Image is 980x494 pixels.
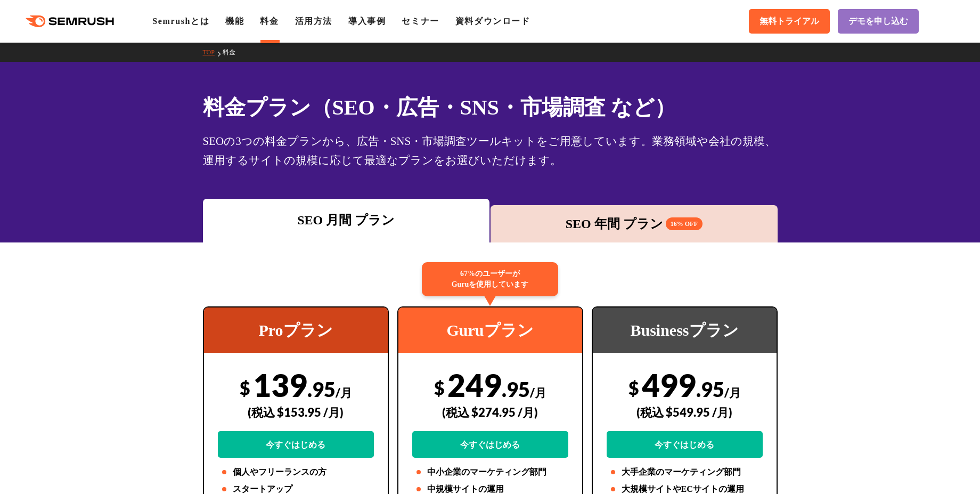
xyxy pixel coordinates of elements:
div: Businessプラン [593,307,777,353]
span: $ [240,377,250,399]
span: /月 [336,385,352,400]
div: (税込 $274.95 /月) [412,393,568,431]
a: 料金 [260,17,279,26]
h1: 料金プラン（SEO・広告・SNS・市場調査 など） [203,92,778,123]
a: 今すぐはじめる [607,431,763,458]
div: (税込 $153.95 /月) [218,393,374,431]
a: 料金 [223,48,243,56]
li: 個人やフリーランスの方 [218,466,374,479]
div: 249 [412,366,568,458]
div: 139 [218,366,374,458]
a: セミナー [402,17,439,26]
a: 資料ダウンロード [455,17,530,26]
a: 今すぐはじめる [412,431,568,458]
div: 499 [607,366,763,458]
span: $ [434,377,445,399]
div: SEOの3つの料金プランから、広告・SNS・市場調査ツールキットをご用意しています。業務領域や会社の規模、運用するサイトの規模に応じて最適なプランをお選びいただけます。 [203,132,778,170]
span: デモを申し込む [848,16,908,27]
a: TOP [203,48,223,56]
a: 導入事例 [348,17,386,26]
div: 67%のユーザーが Guruを使用しています [422,262,558,296]
span: .95 [307,377,336,401]
div: Proプラン [204,307,388,353]
span: /月 [530,385,546,400]
div: SEO 年間 プラン [496,214,772,233]
div: Guruプラン [398,307,582,353]
span: .95 [696,377,724,401]
span: 無料トライアル [759,16,819,27]
span: /月 [724,385,741,400]
li: 中小企業のマーケティング部門 [412,466,568,479]
span: .95 [502,377,530,401]
a: 活用方法 [295,17,332,26]
span: $ [628,377,639,399]
div: (税込 $549.95 /月) [607,393,763,431]
a: 無料トライアル [749,9,830,34]
span: 16% OFF [666,217,703,230]
a: Semrushとは [152,17,209,26]
li: 大手企業のマーケティング部門 [607,466,763,479]
div: SEO 月間 プラン [208,210,485,230]
a: デモを申し込む [838,9,919,34]
a: 機能 [225,17,244,26]
a: 今すぐはじめる [218,431,374,458]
